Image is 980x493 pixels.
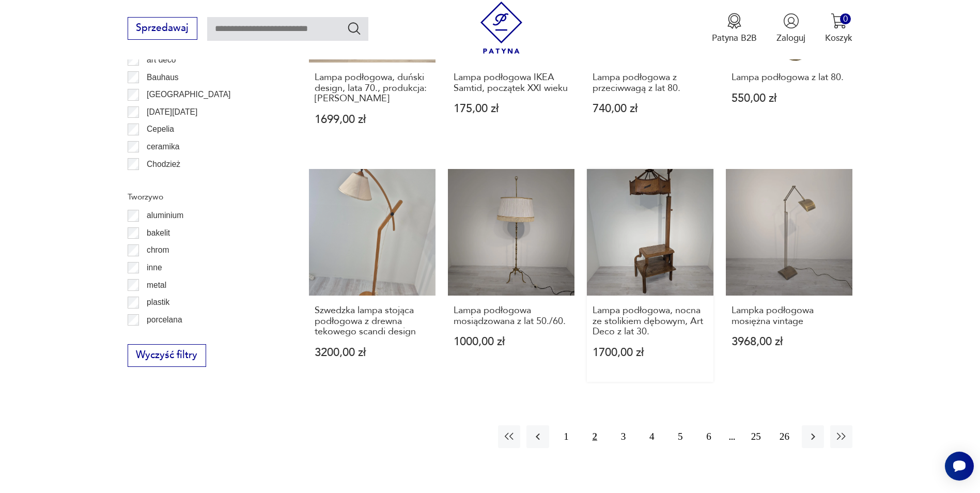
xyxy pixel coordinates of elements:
p: Koszyk [825,32,852,44]
h3: Lampa podłogowa z przeciwwagą z lat 80. [593,72,708,94]
button: Zaloguj [776,13,805,44]
iframe: Smartsupp widget button [945,452,974,481]
a: Lampa podłogowa mosiądzowana z lat 50./60.Lampa podłogowa mosiądzowana z lat 50./60.1000,00 zł [448,169,574,382]
img: Ikona medalu [726,13,742,29]
button: 2 [584,425,606,448]
p: 3200,00 zł [315,347,430,358]
p: metal [147,279,166,292]
h3: Lampa podłogowa IKEA Samtid, początek XXI wieku [454,72,569,94]
a: Lampa podłogowa, nocna ze stolikiem dębowym, Art Deco z lat 30.Lampa podłogowa, nocna ze stolikie... [587,169,713,382]
p: 1000,00 zł [454,336,569,347]
h3: Lampa podłogowa mosiądzowana z lat 50./60. [454,305,569,327]
button: 26 [773,425,796,448]
img: Patyna - sklep z meblami i dekoracjami vintage [475,2,527,54]
button: Patyna B2B [712,13,757,44]
button: 4 [641,425,663,448]
p: ceramika [147,140,179,153]
p: 740,00 zł [593,103,708,114]
p: 3968,00 zł [732,336,847,347]
h3: Lampa podłogowa, nocna ze stolikiem dębowym, Art Deco z lat 30. [593,305,708,337]
button: Sprzedawaj [128,17,197,40]
p: porcelit [147,330,173,344]
p: bakelit [147,226,170,240]
a: Lampka podłogowa mosiężna vintageLampka podłogowa mosiężna vintage3968,00 zł [726,169,852,382]
p: 1699,00 zł [315,114,430,125]
p: 550,00 zł [732,93,847,104]
p: Cepelia [147,122,174,136]
button: 6 [697,425,720,448]
a: Szwedzka lampa stojąca podłogowa z drewna tekowego scandi designSzwedzka lampa stojąca podłogowa ... [309,169,435,382]
p: 1700,00 zł [593,347,708,358]
button: 3 [612,425,634,448]
p: inne [147,261,162,274]
img: Ikona koszyka [831,13,847,29]
h3: Lampa podłogowa, duński design, lata 70., produkcja: [PERSON_NAME] [315,72,430,104]
h3: Lampka podłogowa mosiężna vintage [732,305,847,327]
p: Zaloguj [776,32,805,44]
p: Patyna B2B [712,32,757,44]
p: chrom [147,243,169,257]
p: Bauhaus [147,71,179,84]
p: porcelana [147,313,182,327]
p: Chodzież [147,158,180,171]
p: Tworzywo [128,190,279,204]
a: Sprzedawaj [128,25,197,33]
button: 5 [669,425,691,448]
p: [DATE][DATE] [147,105,197,119]
button: 1 [555,425,578,448]
button: Wyczyść filtry [128,344,206,367]
p: [GEOGRAPHIC_DATA] [147,88,230,101]
img: Ikonka użytkownika [783,13,799,29]
button: 0Koszyk [825,13,852,44]
p: 175,00 zł [454,103,569,114]
p: plastik [147,296,169,309]
a: Ikona medaluPatyna B2B [712,13,757,44]
h3: Szwedzka lampa stojąca podłogowa z drewna tekowego scandi design [315,305,430,337]
h3: Lampa podłogowa z lat 80. [732,72,847,83]
p: art deco [147,53,176,67]
p: aluminium [147,209,183,222]
p: Ćmielów [147,175,178,188]
button: 25 [745,425,767,448]
div: 0 [840,13,851,24]
button: Szukaj [347,21,362,36]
